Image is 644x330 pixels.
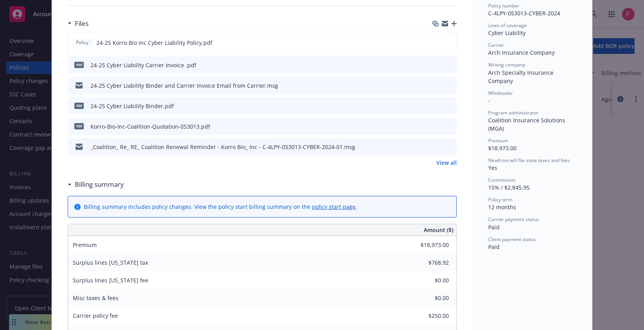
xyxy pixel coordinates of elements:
[488,216,539,223] span: Carrier payment status
[90,81,278,90] div: 24-25 Cyber Liability Binder and Carrier Invoice Email from Carrier.msg
[488,196,513,203] span: Policy term
[447,143,454,151] button: preview file
[488,49,555,56] span: Arch Insurance Company
[68,18,89,29] div: Files
[74,103,84,109] span: pdf
[488,2,519,9] span: Policy number
[90,102,174,110] div: 24-25 Cyber Liability Binder.pdf
[488,137,508,144] span: Premium
[446,39,453,47] button: preview file
[74,123,84,129] span: pdf
[402,239,454,251] input: 0.00
[434,61,440,69] button: download file
[488,177,515,183] span: Commission
[74,39,90,46] span: Policy
[424,226,453,234] span: Amount ($)
[434,81,440,90] button: download file
[90,61,196,69] div: 24-25 Cyber Liability Carrier Invoice .pdf
[447,81,454,90] button: preview file
[434,143,440,151] button: download file
[488,61,525,68] span: Writing company
[312,203,356,210] a: policy start page
[488,236,536,243] span: Client payment status
[75,179,124,190] h3: Billing summary
[434,39,440,47] button: download file
[402,292,454,304] input: 0.00
[488,109,539,116] span: Program administrator
[75,18,89,29] h3: Files
[402,275,454,286] input: 0.00
[434,102,440,110] button: download file
[73,241,97,249] span: Premium
[488,22,527,29] span: Lines of coverage
[73,259,148,266] span: Surplus lines [US_STATE] tax
[488,116,567,132] span: Coalition Insurance Solutions (MGA)
[447,122,454,131] button: preview file
[488,69,555,85] span: Arch Specialty Insurance Company
[402,310,454,322] input: 0.00
[73,277,148,284] span: Surplus lines [US_STATE] fee
[68,179,124,190] div: Billing summary
[434,122,440,131] button: download file
[488,97,490,104] span: -
[488,243,500,251] span: Paid
[488,164,497,171] span: Yes
[74,62,84,68] span: pdf
[488,9,560,17] span: C-4LPY-053013-CYBER-2024
[488,203,516,211] span: 12 months
[488,144,517,152] span: $18,973.00
[90,122,210,131] div: Korro-Bio-Inc-Coalition-Quotation-053013.pdf
[402,257,454,269] input: 0.00
[488,90,513,96] span: Wholesaler
[488,42,504,48] span: Carrier
[488,184,530,191] span: 15% / $2,845.95
[84,203,357,211] div: Billing summary includes policy changes. View the policy start billing summary on the .
[447,61,454,69] button: preview file
[488,29,576,37] div: Cyber Liability
[488,223,500,231] span: Paid
[90,143,355,151] div: _Coalition_ Re_ RE_ Coalition Renewal Reminder - Korro Bio_ Inc - C-4LPY-053013-CYBER-2024-01.msg
[73,312,118,319] span: Carrier policy fee
[96,39,212,47] span: 24-25 Korro Bio Inc Cyber Liability Policy.pdf
[488,157,570,164] span: Newfront will file state taxes and fees
[436,159,457,167] a: View all
[73,294,118,302] span: Misc taxes & fees
[447,102,454,110] button: preview file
